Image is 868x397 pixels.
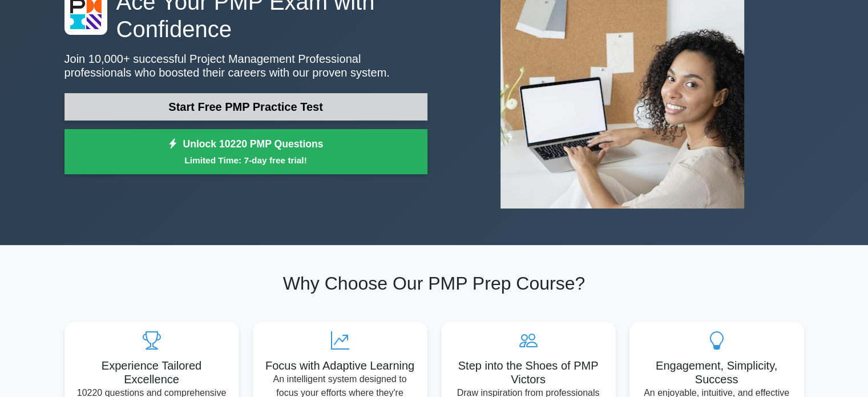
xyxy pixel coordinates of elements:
a: Start Free PMP Practice Test [64,93,427,121]
h5: Focus with Adaptive Learning [262,359,418,372]
p: Join 10,000+ successful Project Management Professional professionals who boosted their careers w... [64,52,427,79]
a: Unlock 10220 PMP QuestionsLimited Time: 7-day free trial! [64,129,427,175]
small: Limited Time: 7-day free trial! [79,154,413,167]
h5: Step into the Shoes of PMP Victors [450,359,607,386]
h5: Experience Tailored Excellence [74,359,230,386]
h5: Engagement, Simplicity, Success [639,359,795,386]
h2: Why Choose Our PMP Prep Course? [64,272,804,294]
